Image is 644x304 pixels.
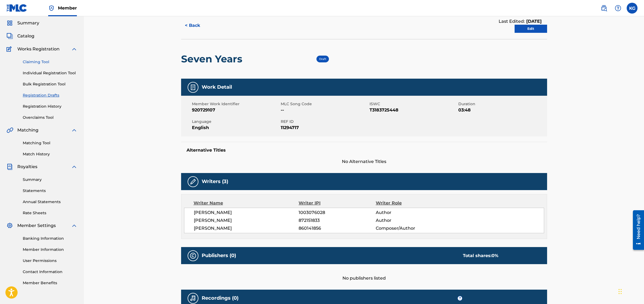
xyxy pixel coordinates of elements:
a: Banking Information [23,236,77,241]
img: expand [71,46,77,52]
span: Catalog [17,33,34,39]
a: Member Information [23,247,77,252]
img: Royalties [6,164,13,170]
img: help [615,5,621,11]
div: Drag [619,283,622,300]
div: Writer Name [194,200,299,206]
span: MLC Song Code [281,101,368,107]
span: Composer/Author [376,225,446,232]
iframe: Chat Widget [617,278,644,304]
span: ? [458,296,462,300]
span: Draft [319,57,326,61]
a: Public Search [599,3,609,14]
h5: Publishers (0) [202,252,236,259]
span: Author [376,209,446,216]
img: Publishers [190,252,196,259]
span: Works Registration [17,46,60,52]
img: Recordings [190,295,196,302]
div: Total shares: [463,252,498,259]
img: Catalog [6,33,13,39]
img: Matching [6,127,13,133]
a: Summary [23,177,77,183]
img: Top Rightsholder [48,5,55,11]
span: T3183725448 [370,107,457,113]
div: Writer Role [376,200,446,206]
img: Work Detail [190,84,196,91]
div: Last Edited: [499,18,542,25]
a: Edit [515,25,547,33]
a: SummarySummary [6,20,39,26]
img: expand [71,222,77,229]
span: 872151833 [299,217,375,224]
h5: Alternative Titles [187,148,542,153]
span: [PERSON_NAME] [194,225,299,232]
span: Member Work Identifier [192,101,279,107]
a: Bulk Registration Tool [23,81,77,87]
div: Help [613,3,623,14]
span: 11294717 [281,124,368,131]
span: Summary [17,20,39,26]
span: 1003076028 [299,209,375,216]
a: Rate Sheets [23,210,77,216]
img: Member Settings [6,222,13,229]
span: Author [376,217,446,224]
a: Annual Statements [23,199,77,205]
h5: Work Detail [202,84,232,90]
span: Royalties [17,164,37,170]
a: CatalogCatalog [6,33,34,39]
span: No Alternative Titles [181,158,547,165]
a: Individual Registration Tool [23,70,77,76]
a: Overclaims Tool [23,115,77,120]
span: English [192,124,279,131]
span: 860141856 [299,225,375,232]
span: 03:48 [458,107,546,113]
a: Contact Information [23,269,77,275]
h5: Writers (3) [202,178,228,185]
button: < Back [181,19,214,32]
a: Registration History [23,104,77,109]
span: [PERSON_NAME] [194,217,299,224]
a: Registration Drafts [23,92,77,98]
a: Claiming Tool [23,59,77,65]
img: expand [71,127,77,133]
img: Writers [190,178,196,185]
img: MLC Logo [6,4,27,12]
span: Duration [458,101,546,107]
a: Match History [23,151,77,157]
div: User Menu [627,3,638,14]
span: REF ID [281,119,368,124]
span: Matching [17,127,38,133]
a: User Permissions [23,258,77,264]
h5: Recordings (0) [202,295,238,301]
span: ISWC [370,101,457,107]
span: [DATE] [525,19,542,24]
a: Matching Tool [23,140,77,146]
img: Summary [6,20,13,26]
span: Member [58,5,77,11]
h2: Seven Years [181,53,245,65]
img: search [601,5,607,11]
span: 0 % [492,253,498,258]
a: Statements [23,188,77,194]
span: 920729107 [192,107,279,113]
img: expand [71,164,77,170]
div: No publishers listed [181,264,547,281]
iframe: Resource Center [629,208,644,252]
div: Writer IPI [299,200,376,206]
img: Works Registration [6,46,14,52]
span: -- [281,107,368,113]
span: [PERSON_NAME] [194,209,299,216]
a: Member Benefits [23,280,77,286]
span: Member Settings [17,222,56,229]
span: Language [192,119,279,124]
